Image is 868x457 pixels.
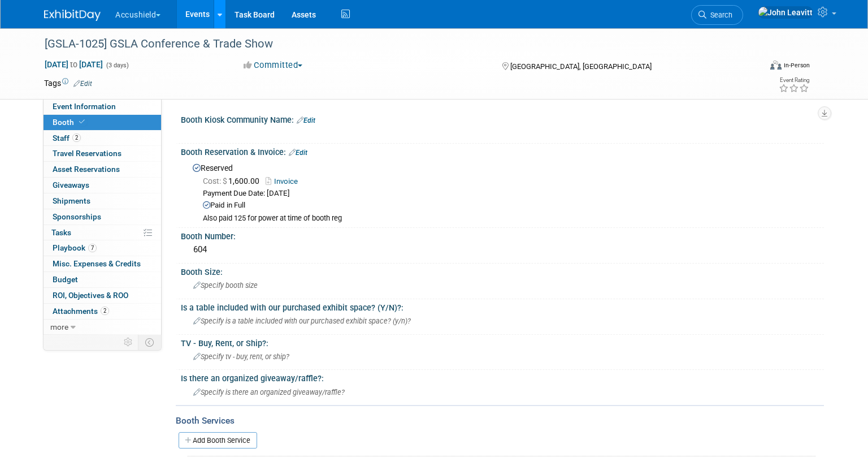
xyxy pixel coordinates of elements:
[53,307,109,316] span: Attachments
[53,180,89,189] span: Giveaways
[193,352,289,361] span: Specify tv - buy, rent, or ship?
[510,62,652,71] span: [GEOGRAPHIC_DATA], [GEOGRAPHIC_DATA]
[770,61,782,70] img: Format-Inperson.png
[44,272,161,287] a: Budget
[179,432,257,449] a: Add Booth Service
[50,322,68,331] span: more
[691,5,743,25] a: Search
[44,77,92,89] td: Tags
[53,243,97,252] span: Playbook
[779,77,809,83] div: Event Rating
[696,59,810,76] div: Event Format
[193,317,411,325] span: Specify is a table included with our purchased exhibit space? (y/n)?
[181,228,824,242] div: Booth Number:
[203,176,228,186] span: Cost: $
[44,320,161,335] a: more
[44,99,161,114] a: Event Information
[266,177,303,186] a: Invoice
[44,256,161,271] a: Misc. Expenses & Credits
[783,61,810,70] div: In-Person
[203,188,815,199] div: Payment Due Date: [DATE]
[297,117,315,124] a: Edit
[53,196,90,205] span: Shipments
[53,149,121,158] span: Travel Reservations
[53,102,116,111] span: Event Information
[44,193,161,209] a: Shipments
[240,59,307,71] button: Committed
[181,335,824,349] div: TV - Buy, Rent, or Ship?:
[101,307,109,315] span: 2
[68,60,79,69] span: to
[88,244,97,252] span: 7
[203,200,815,211] div: Paid in Full
[44,146,161,161] a: Travel Reservations
[44,162,161,177] a: Asset Reservations
[51,228,71,237] span: Tasks
[758,6,813,19] img: John Leavitt
[181,299,824,313] div: Is a table included with our purchased exhibit space? (Y/N)?:
[189,159,815,223] div: Reserved
[53,275,78,284] span: Budget
[44,59,103,70] span: [DATE] [DATE]
[289,149,307,157] a: Edit
[193,388,345,396] span: Specify is there an organized giveaway/raffle?
[44,240,161,256] a: Playbook7
[44,115,161,130] a: Booth
[181,111,824,126] div: Booth Kiosk Community Name:
[79,119,85,125] i: Booth reservation complete
[44,178,161,193] a: Giveaways
[44,225,161,240] a: Tasks
[44,209,161,225] a: Sponsorships
[72,133,81,142] span: 2
[53,259,141,268] span: Misc. Expenses & Credits
[73,80,92,88] a: Edit
[203,214,815,223] div: Also paid 125 for power at time of booth reg
[181,370,824,384] div: Is there an organized giveaway/raffle?:
[53,291,128,300] span: ROI, Objectives & ROO
[53,118,87,127] span: Booth
[53,133,81,143] span: Staff
[44,10,101,21] img: ExhibitDay
[41,34,745,54] div: [GSLA-1025] GSLA Conference & Trade Show
[105,62,129,69] span: (3 days)
[53,212,101,221] span: Sponsorships
[119,335,138,350] td: Personalize Event Tab Strip
[189,241,815,258] div: 604
[181,144,824,158] div: Booth Reservation & Invoice:
[181,264,824,278] div: Booth Size:
[193,281,258,290] span: Specify booth size
[176,415,824,427] div: Booth Services
[44,131,161,146] a: Staff2
[706,11,732,19] span: Search
[44,288,161,303] a: ROI, Objectives & ROO
[53,165,120,174] span: Asset Reservations
[203,176,264,186] span: 1,600.00
[138,335,162,350] td: Toggle Event Tabs
[44,304,161,319] a: Attachments2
